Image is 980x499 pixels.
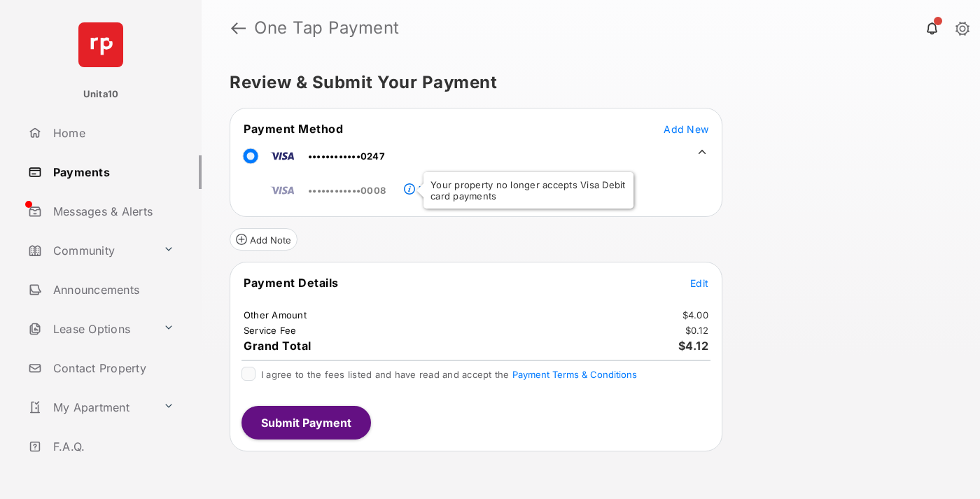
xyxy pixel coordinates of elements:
[22,391,157,424] a: My Apartment
[244,122,343,136] span: Payment Method
[678,339,709,353] span: $4.12
[243,324,297,337] td: Service Fee
[22,155,202,189] a: Payments
[241,406,371,440] button: Submit Payment
[243,309,307,321] td: Other Amount
[308,150,385,162] span: ••••••••••••0247
[22,273,202,307] a: Announcements
[22,312,157,346] a: Lease Options
[83,87,119,101] p: Unita10
[22,116,202,150] a: Home
[685,324,709,337] td: $0.12
[682,309,709,321] td: $4.00
[664,122,708,136] button: Add New
[423,172,633,209] div: Your property no longer accepts Visa Debit card payments
[230,228,297,251] button: Add Note
[512,369,637,380] button: I agree to the fees listed and have read and accept the
[78,22,123,67] img: svg+xml;base64,PHN2ZyB4bWxucz0iaHR0cDovL3d3dy53My5vcmcvMjAwMC9zdmciIHdpZHRoPSI2NCIgaGVpZ2h0PSI2NC...
[254,20,400,36] strong: One Tap Payment
[664,123,708,135] span: Add New
[415,173,533,197] a: Payment Method Unavailable
[308,185,386,196] span: ••••••••••••0008
[690,276,708,290] button: Edit
[22,195,202,228] a: Messages & Alerts
[244,339,311,353] span: Grand Total
[22,351,202,385] a: Contact Property
[261,369,637,380] span: I agree to the fees listed and have read and accept the
[244,276,339,290] span: Payment Details
[22,430,202,463] a: F.A.Q.
[230,74,941,91] h5: Review & Submit Your Payment
[690,277,708,289] span: Edit
[22,234,157,267] a: Community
